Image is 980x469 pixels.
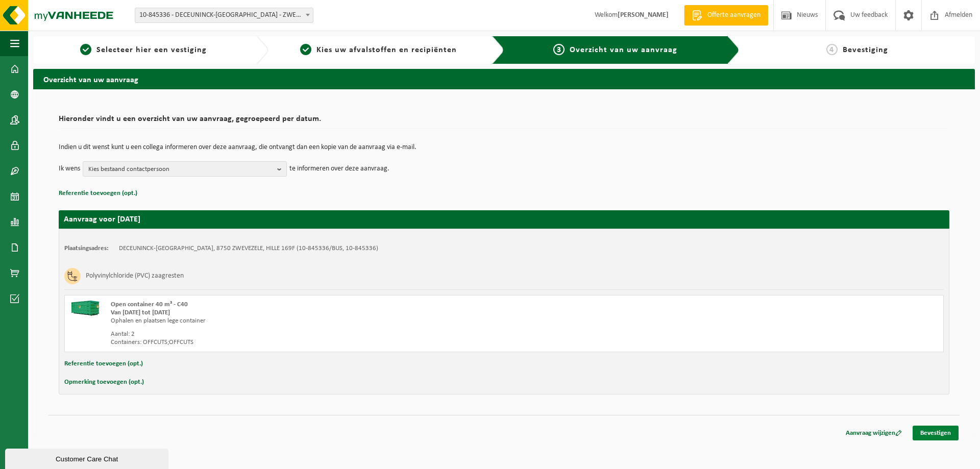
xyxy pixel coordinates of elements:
strong: Van [DATE] tot [DATE] [111,309,170,316]
span: Kies bestaand contactpersoon [88,162,273,177]
span: Bevestiging [843,46,888,54]
img: HK-XC-40-GN-00.png [70,301,101,316]
span: 10-845336 - DECEUNINCK-VIENNE - ZWEVEZELE [135,8,313,22]
span: 10-845336 - DECEUNINCK-VIENNE - ZWEVEZELE [135,8,313,23]
h3: Polyvinylchloride (PVC) zaagresten [86,268,184,284]
h2: Hieronder vindt u een overzicht van uw aanvraag, gegroepeerd per datum. [59,115,949,129]
strong: Plaatsingsadres: [64,245,109,252]
div: Containers: OFFCUTS;OFFCUTS [111,338,545,347]
p: te informeren over deze aanvraag. [289,161,389,177]
a: Bevestigen [913,426,959,440]
p: Indien u dit wenst kunt u een collega informeren over deze aanvraag, die ontvangt dan een kopie v... [59,144,949,151]
span: Kies uw afvalstoffen en recipiënten [316,46,457,54]
span: Selecteer hier een vestiging [96,46,207,54]
div: Ophalen en plaatsen lege container [111,317,545,325]
span: 3 [553,44,565,55]
span: Open container 40 m³ - C40 [111,301,188,308]
a: 2Kies uw afvalstoffen en recipiënten [274,44,483,56]
div: Aantal: 2 [111,330,545,338]
strong: [PERSON_NAME] [618,11,669,19]
button: Kies bestaand contactpersoon [83,161,287,177]
span: Offerte aanvragen [705,10,763,20]
span: Overzicht van uw aanvraag [570,46,677,54]
a: Aanvraag wijzigen [838,426,910,440]
p: Ik wens [59,161,80,177]
iframe: chat widget [5,447,170,469]
strong: Aanvraag voor [DATE] [64,215,140,224]
button: Opmerking toevoegen (opt.) [64,376,144,389]
a: Offerte aanvragen [684,5,768,26]
span: 4 [826,44,838,55]
button: Referentie toevoegen (opt.) [59,187,137,200]
button: Referentie toevoegen (opt.) [64,357,143,371]
td: DECEUNINCK-[GEOGRAPHIC_DATA], 8750 ZWEVEZELE, HILLE 169F (10-845336/BUS, 10-845336) [119,244,378,253]
a: 1Selecteer hier een vestiging [38,44,248,56]
h2: Overzicht van uw aanvraag [33,69,975,89]
span: 1 [80,44,91,55]
span: 2 [300,44,311,55]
